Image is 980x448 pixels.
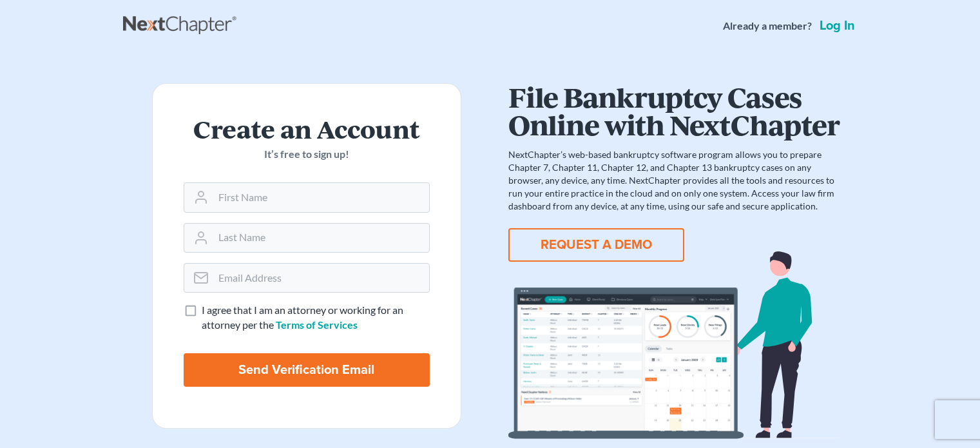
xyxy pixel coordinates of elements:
[508,251,840,439] img: dashboard-867a026336fddd4d87f0941869007d5e2a59e2bc3a7d80a2916e9f42c0117099.svg
[184,147,430,162] p: It’s free to sign up!
[213,183,429,211] input: First Name
[508,148,840,213] p: NextChapter’s web-based bankruptcy software program allows you to prepare Chapter 7, Chapter 11, ...
[213,264,429,292] input: Email Address
[184,353,430,387] input: Send Verification Email
[508,228,684,262] button: REQUEST A DEMO
[202,304,403,331] span: I agree that I am an attorney or working for an attorney per the
[723,19,812,34] strong: Already a member?
[276,318,358,331] a: Terms of Services
[508,83,840,138] h1: File Bankruptcy Cases Online with NextChapter
[817,19,858,32] a: Log in
[213,224,429,252] input: Last Name
[184,115,430,142] h2: Create an Account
